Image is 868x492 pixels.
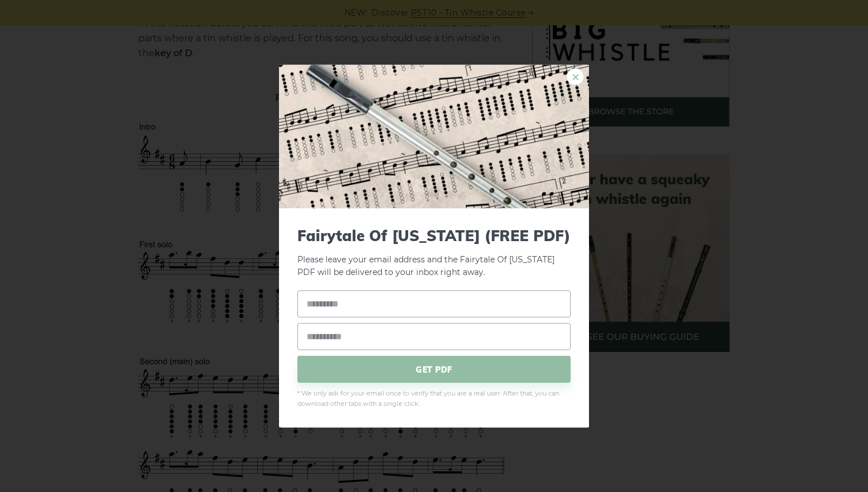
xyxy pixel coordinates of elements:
[567,68,584,85] a: ×
[279,64,589,208] img: Tin Whistle Tab Preview
[297,226,571,279] p: Please leave your email address and the Fairytale Of [US_STATE] PDF will be delivered to your inb...
[297,356,571,383] span: GET PDF
[297,226,571,244] span: Fairytale Of [US_STATE] (FREE PDF)
[297,389,571,409] span: * We only ask for your email once to verify that you are a real user. After that, you can downloa...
